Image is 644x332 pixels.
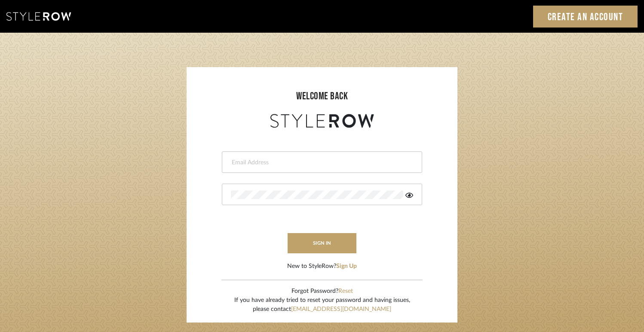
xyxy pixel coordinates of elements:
div: welcome back [195,89,449,104]
a: Create an Account [533,6,638,28]
div: New to StyleRow? [287,262,357,271]
div: If you have already tried to reset your password and having issues, please contact [234,296,410,314]
button: sign in [288,233,356,253]
a: [EMAIL_ADDRESS][DOMAIN_NAME] [291,306,391,312]
input: Email Address [231,158,411,167]
button: Sign Up [336,262,357,271]
button: Reset [338,287,353,296]
div: Forgot Password? [234,287,410,296]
